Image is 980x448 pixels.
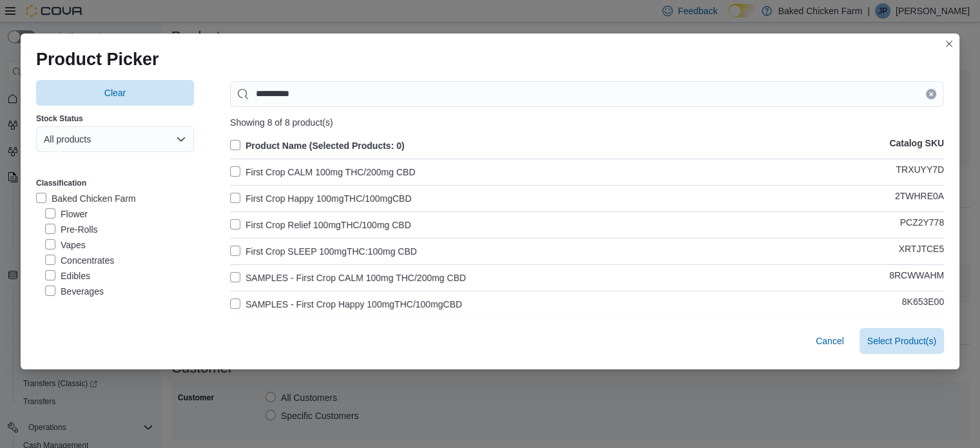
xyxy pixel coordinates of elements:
button: Clear [36,80,194,106]
p: PCZ2Y778 [900,217,944,233]
label: Topicals [45,299,93,315]
span: Select Product(s) [867,335,936,347]
label: Edibles [45,268,90,284]
label: Classification [36,178,86,188]
p: TRXUYY7D [896,164,944,180]
button: Select Product(s) [860,328,944,354]
label: First Crop SLEEP 100mgTHC:100mg CBD [230,244,417,259]
input: Use aria labels when no actual label is in use [230,81,944,107]
p: Catalog SKU [889,138,944,153]
button: Cancel [811,328,849,354]
h1: Product Picker [36,49,159,70]
label: SAMPLES - First Crop CALM 100mg THC/200mg CBD [230,270,466,286]
label: First Crop Happy 100mgTHC/100mgCBD [230,191,412,206]
div: Showing 8 of 8 product(s) [230,117,944,128]
label: Pre-Rolls [45,222,98,237]
button: Closes this modal window [941,36,957,52]
button: Clear input [926,89,936,99]
p: 8RCWWAHM [889,270,944,286]
p: 8K653E00 [902,297,944,312]
button: All products [36,126,194,152]
label: Baked Chicken Farm [36,191,136,206]
label: Flower [45,206,88,222]
label: Stock Status [36,113,83,124]
label: First Crop Relief 100mgTHC/100mg CBD [230,217,411,233]
label: Beverages [45,284,104,299]
span: Cancel [816,335,844,347]
span: Clear [104,86,126,99]
label: Product Name (Selected Products: 0) [230,138,405,153]
p: XRTJTCE5 [898,244,944,259]
p: 2TWHRE0A [895,191,944,206]
label: Vapes [45,237,86,253]
label: First Crop CALM 100mg THC/200mg CBD [230,164,415,180]
label: SAMPLES - First Crop Happy 100mgTHC/100mgCBD [230,297,462,312]
label: Concentrates [45,253,114,268]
